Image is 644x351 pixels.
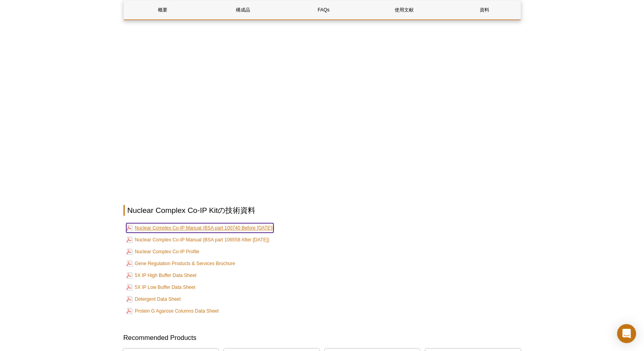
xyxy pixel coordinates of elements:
[123,205,521,216] h2: Nuclear Complex Co-IP Kitの技術資料
[126,223,274,233] a: Nuclear Complex Co-IP Manual (BSA part 100740 Before [DATE])
[126,259,235,268] a: Gene Regulation Products & Services Brochure
[126,247,199,256] a: Nuclear Complex Co-IP Profile
[285,0,363,19] a: FAQs
[124,0,202,19] a: 概要
[126,271,197,280] a: 5X IP High Buffer Data Sheet
[365,0,443,19] a: 使用文献
[445,0,523,19] a: 資料
[204,0,282,19] a: 構成品
[126,235,270,245] a: Nuclear Complex Co-IP Manual (BSA part 106558 After [DATE])
[617,324,636,343] div: Open Intercom Messenger
[126,294,181,304] a: Detergent Data Sheet
[126,306,219,316] a: Protein G Agarose Columns Data Sheet
[126,283,196,292] a: 5X IP Low Buffer Data Sheet
[123,333,521,343] h3: Recommended Products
